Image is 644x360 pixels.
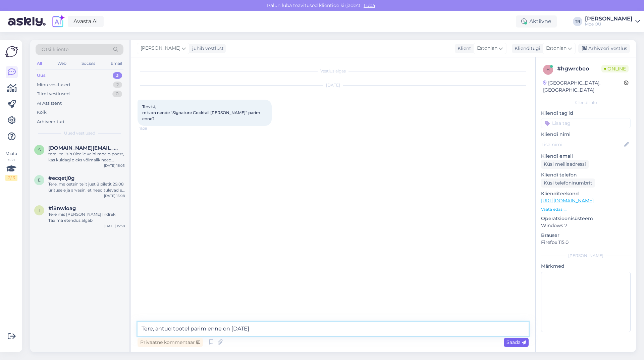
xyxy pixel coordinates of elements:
img: Askly Logo [5,45,18,58]
span: 11:28 [140,126,165,131]
a: [URL][DOMAIN_NAME] [541,198,594,204]
div: Kliendi info [541,100,631,106]
div: Kõik [37,109,47,116]
div: Vaata siia [5,151,17,181]
div: AI Assistent [37,100,62,107]
span: Estonian [477,45,497,52]
p: Windows 7 [541,222,631,229]
div: 2 [113,82,122,88]
span: s.aasma.sa@gmail.com [48,145,118,151]
div: Privaatne kommentaar [138,338,203,347]
span: h [546,67,550,72]
span: Otsi kliente [42,46,68,53]
span: s [38,147,41,152]
div: Küsi telefoninumbrit [541,178,595,188]
a: Avasta AI [68,16,104,27]
div: 0 [112,91,122,97]
div: Tiimi vestlused [37,91,70,97]
div: [DATE] [138,82,529,88]
div: Aktiivne [516,15,557,28]
div: Minu vestlused [37,82,70,88]
div: tere ! tellisin üleeile veini moe e-poest, kas kuidagi oleks võimalik need [PERSON_NAME] saada? [48,151,125,163]
div: Uus [37,72,46,79]
span: #i8nwloag [48,205,76,211]
div: 2 / 3 [5,175,17,181]
p: Klienditeekond [541,190,631,197]
p: Kliendi nimi [541,131,631,138]
div: Klient [455,45,471,52]
p: Brauser [541,232,631,239]
div: Socials [80,59,97,68]
p: Kliendi telefon [541,171,631,178]
p: Märkmed [541,263,631,270]
div: [DATE] 15:38 [104,223,125,228]
textarea: Tere, antud tootel parim enne on [DATE] [138,322,529,336]
div: Tere mis [PERSON_NAME] Indrek Taalma etendus algab [48,211,125,223]
div: [DATE] 16:05 [104,163,125,168]
span: Luba [362,2,377,8]
p: Firefox 115.0 [541,239,631,246]
input: Lisa tag [541,118,631,128]
span: Saada [506,339,526,345]
span: #ecqetj0g [48,175,74,181]
span: e [38,177,41,183]
span: Estonian [546,45,567,52]
span: [PERSON_NAME] [141,45,180,52]
div: Klienditugi [512,45,540,52]
div: juhib vestlust [190,45,224,52]
div: Arhiveeri vestlus [578,44,630,53]
p: Operatsioonisüsteem [541,215,631,222]
p: Vaata edasi ... [541,206,631,212]
span: i [39,208,40,213]
div: Vestlus algas [138,68,529,74]
div: [PERSON_NAME] [541,253,631,259]
p: Kliendi tag'id [541,110,631,117]
a: [PERSON_NAME]Moe OÜ [585,16,640,27]
div: TR [573,17,582,26]
div: Tere, ma ostsin teilt just 8 piletit 29.08 üritusele ja arvasin, et need tulevad e- mailile nagu ... [48,181,125,193]
div: Web [56,59,68,68]
div: Küsi meiliaadressi [541,160,589,169]
span: Online [601,65,629,72]
div: Moe OÜ [585,21,633,27]
div: # hgwrcbeo [557,65,601,73]
input: Lisa nimi [541,141,623,148]
p: Kliendi email [541,153,631,160]
div: [DATE] 15:08 [104,193,125,198]
span: Tervist, mis on nende "Signature Cocktail [PERSON_NAME]" parim enne? [142,104,261,121]
div: Email [109,59,123,68]
div: [PERSON_NAME] [585,16,633,21]
div: [GEOGRAPHIC_DATA], [GEOGRAPHIC_DATA] [543,80,624,94]
img: explore-ai [51,14,65,29]
div: All [36,59,43,68]
div: Arhiveeritud [37,118,64,125]
div: 3 [113,72,122,79]
span: Uued vestlused [64,130,95,136]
